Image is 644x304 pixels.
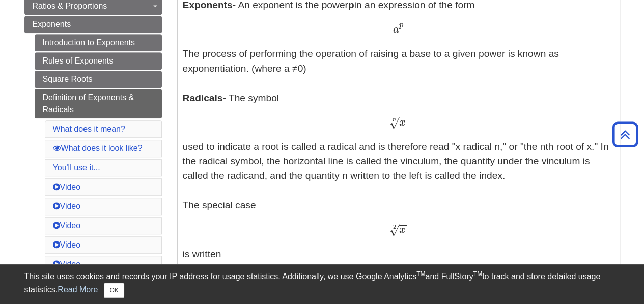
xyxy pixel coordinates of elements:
[24,16,162,33] a: Exponents
[53,144,143,153] a: What does it look like?
[58,285,98,294] a: Read More
[35,34,162,51] a: Introduction to Exponents
[183,93,223,103] b: Radicals
[24,270,620,298] div: This site uses cookies and records your IP address for usage statistics. Additionally, we use Goo...
[53,202,81,210] a: Video
[399,224,406,235] span: x
[416,270,425,278] sup: TM
[33,20,71,28] span: Exponents
[609,128,641,141] a: Back to Top
[33,2,107,10] span: Ratios & Proportions
[53,240,81,249] a: Video
[399,21,403,29] span: p
[393,24,399,35] span: a
[393,117,396,123] span: n
[389,116,399,130] span: √
[473,270,482,278] sup: TM
[104,283,124,298] button: Close
[35,89,162,118] a: Definition of Exponents & Radicals
[53,163,100,172] a: You'll use it...
[389,223,399,237] span: √
[53,125,125,133] a: What does it mean?
[35,71,162,88] a: Square Roots
[393,224,396,230] span: 2
[35,52,162,70] a: Rules of Exponents
[53,260,81,268] a: Video
[53,183,81,191] a: Video
[399,117,406,128] span: x
[53,221,81,230] a: Video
